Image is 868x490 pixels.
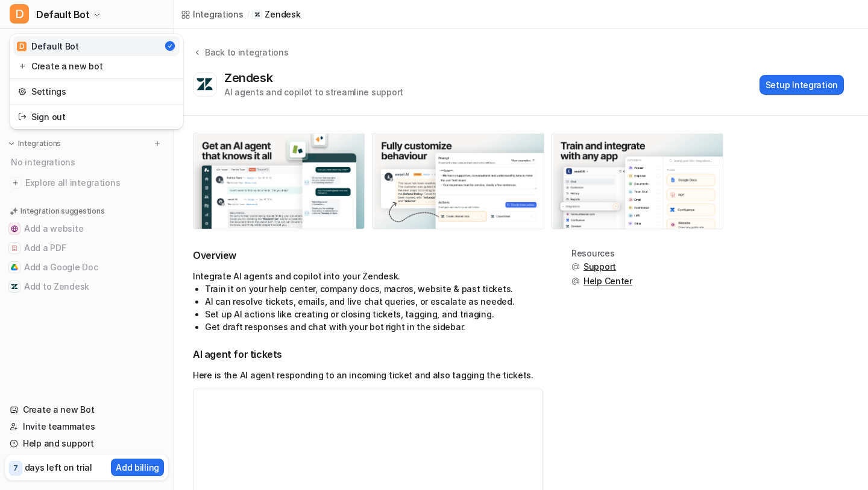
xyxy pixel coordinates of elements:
[18,85,27,98] img: reset
[13,107,180,127] a: Sign out
[18,110,27,123] img: reset
[10,34,183,129] div: DDefault Bot
[17,42,27,51] span: D
[36,6,90,23] span: Default Bot
[17,40,79,52] div: Default Bot
[13,56,180,76] a: Create a new bot
[10,4,29,24] span: D
[13,81,180,101] a: Settings
[18,60,27,72] img: reset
